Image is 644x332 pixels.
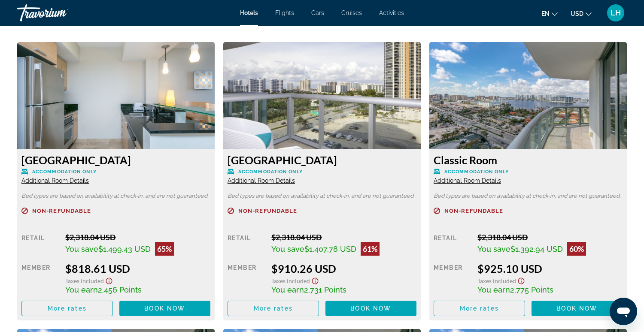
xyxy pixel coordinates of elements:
span: Accommodation Only [238,169,303,175]
span: Additional Room Details [434,177,501,184]
span: Additional Room Details [21,177,89,184]
span: $1,392.94 USD [510,244,563,254]
span: 2,456 Points [98,285,142,294]
span: $1,499.43 USD [98,244,151,254]
span: You save [271,244,304,254]
iframe: Button to launch messaging window [610,298,637,325]
span: More rates [460,305,499,312]
span: Non-refundable [32,208,91,214]
span: USD [571,10,583,17]
div: Member [228,262,265,294]
a: Cruises [341,9,362,16]
p: Bed types are based on availability at check-in, and are not guaranteed. [21,193,210,199]
span: Book now [556,305,597,312]
img: b209a029-5972-4947-a77d-9b2a271415a2.jpeg [223,42,421,149]
button: Book now [325,301,417,316]
span: Taxes included [477,277,516,284]
span: $1,407.78 USD [304,244,356,254]
img: 656cef68-e05e-4309-b06d-d950de66fca4.jpeg [429,42,627,149]
button: Show Taxes and Fees disclaimer [516,275,526,285]
span: More rates [254,305,293,312]
div: Member [434,262,471,294]
button: Change language [541,7,558,20]
span: You earn [65,285,98,294]
span: en [541,10,550,17]
a: Activities [379,9,404,16]
h3: [GEOGRAPHIC_DATA] [228,154,416,166]
div: $2,318.04 USD [65,232,210,242]
div: 65% [155,242,174,256]
span: Non-refundable [444,208,503,214]
div: 60% [567,242,586,256]
button: Book now [119,301,211,316]
span: You earn [477,285,510,294]
div: Retail [228,232,265,256]
span: Non-refundable [238,208,297,214]
button: Change currency [571,7,592,20]
span: Accommodation Only [32,169,97,175]
span: 2,731 Points [304,285,346,294]
button: User Menu [605,4,627,22]
span: LH [611,9,621,17]
p: Bed types are based on availability at check-in, and are not guaranteed. [434,193,623,199]
span: You save [477,244,510,254]
span: Book now [350,305,391,312]
span: Book now [144,305,185,312]
div: $818.61 USD [65,262,210,275]
span: Additional Room Details [228,177,295,184]
a: Travorium [17,2,103,24]
p: Bed types are based on availability at check-in, and are not guaranteed. [228,193,416,199]
span: Taxes included [65,277,104,284]
button: More rates [21,301,113,316]
button: More rates [434,301,525,316]
div: 61% [361,242,380,256]
img: cc686b44-f19d-4fc5-807a-46664b43f748.jpeg [17,42,215,149]
span: Accommodation Only [444,169,509,175]
div: $925.10 USD [477,262,623,275]
h3: Classic Room [434,154,623,166]
a: Flights [275,9,294,16]
div: $2,318.04 USD [477,232,623,242]
div: Retail [21,232,59,256]
div: Member [21,262,59,294]
span: 2,775 Points [510,285,553,294]
span: You earn [271,285,304,294]
span: More rates [48,305,87,312]
a: Cars [311,9,324,16]
a: Hotels [240,9,258,16]
div: $2,318.04 USD [271,232,416,242]
span: Taxes included [271,277,310,284]
button: More rates [228,301,319,316]
div: $910.26 USD [271,262,416,275]
span: You save [65,244,98,254]
div: Retail [434,232,471,256]
button: Book now [532,301,623,316]
button: Show Taxes and Fees disclaimer [104,275,114,285]
h3: [GEOGRAPHIC_DATA] [21,154,210,166]
button: Show Taxes and Fees disclaimer [310,275,320,285]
